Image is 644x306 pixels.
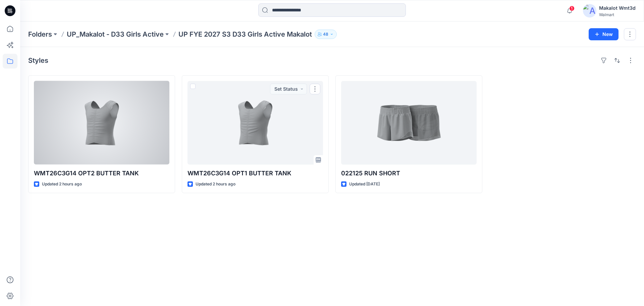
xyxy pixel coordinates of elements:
[583,4,596,17] img: avatar
[42,181,82,188] p: Updated 2 hours ago
[599,4,636,12] div: Makalot Wmt3d
[34,169,169,178] p: WMT26C3G14 OPT2 BUTTER TANK
[589,28,619,40] button: New
[187,81,323,165] a: WMT26C3G14 OPT1 BUTTER TANK
[34,81,169,165] a: WMT26C3G14 OPT2 BUTTER TANK
[349,181,380,188] p: Updated [DATE]
[187,169,323,178] p: WMT26C3G14 OPT1 BUTTER TANK
[28,56,48,64] h4: Styles
[341,81,477,165] a: 022125 RUN SHORT
[341,169,477,178] p: 022125 RUN SHORT
[178,30,312,39] p: UP FYE 2027 S3 D33 Girls Active Makalot
[28,30,52,39] a: Folders
[569,6,575,11] span: 1
[196,181,235,188] p: Updated 2 hours ago
[323,31,328,38] p: 48
[599,12,636,17] div: Walmart
[315,30,337,39] button: 48
[67,30,164,39] a: UP_Makalot - D33 Girls Active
